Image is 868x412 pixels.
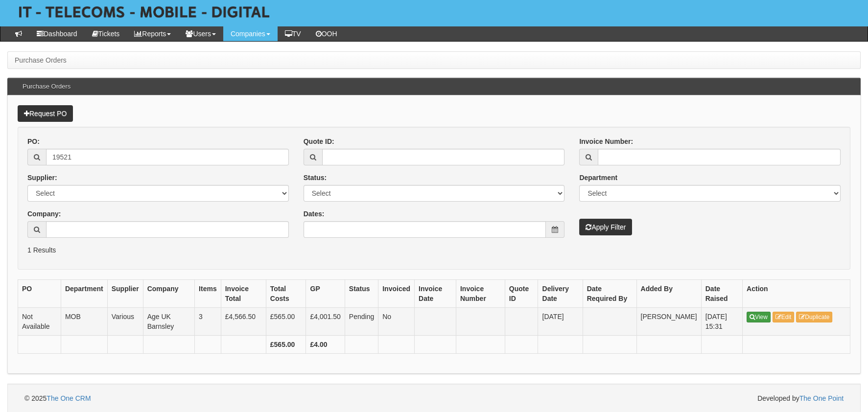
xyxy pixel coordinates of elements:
label: Supplier: [27,173,57,183]
th: PO [18,279,61,307]
label: Quote ID: [304,137,334,146]
th: Quote ID [505,279,538,307]
td: Age UK Barnsley [143,307,194,335]
a: Users [178,26,223,41]
a: TV [278,26,308,41]
p: 1 Results [27,245,841,255]
td: £4,566.50 [221,307,266,335]
th: Action [743,279,850,307]
h3: Purchase Orders [18,78,75,95]
span: © 2025 [24,394,91,402]
label: Invoice Number: [579,137,633,146]
th: Items [195,279,221,307]
th: Delivery Date [538,279,583,307]
td: [DATE] 15:31 [701,307,742,335]
th: Invoiced [378,279,415,307]
label: Status: [304,173,327,183]
td: £565.00 [266,307,306,335]
label: Department [579,173,617,183]
a: Reports [127,26,178,41]
th: Invoice Number [456,279,505,307]
li: Purchase Orders [15,55,67,65]
th: GP [306,279,345,307]
th: Added By [636,279,701,307]
td: Not Available [18,307,61,335]
th: Invoice Total [221,279,266,307]
a: Edit [773,312,795,322]
th: Total Costs [266,279,306,307]
button: Apply Filter [579,219,632,235]
th: £4.00 [306,335,345,353]
td: [PERSON_NAME] [636,307,701,335]
td: [DATE] [538,307,583,335]
td: 3 [195,307,221,335]
td: £4,001.50 [306,307,345,335]
th: Date Raised [701,279,742,307]
a: Duplicate [796,312,832,322]
th: Status [345,279,378,307]
label: Dates: [304,209,325,219]
a: Request PO [18,105,73,122]
th: Invoice Date [414,279,456,307]
td: Pending [345,307,378,335]
th: Supplier [107,279,143,307]
td: No [378,307,415,335]
a: OOH [308,26,345,41]
a: Dashboard [29,26,85,41]
td: Various [107,307,143,335]
label: PO: [27,137,40,146]
th: Date Required By [583,279,636,307]
th: Company [143,279,194,307]
a: View [747,312,771,322]
a: The One Point [799,394,844,402]
td: MOB [61,307,107,335]
th: Department [61,279,107,307]
label: Company: [27,209,61,219]
a: Tickets [85,26,127,41]
a: Companies [223,26,278,41]
th: £565.00 [266,335,306,353]
a: The One CRM [47,394,91,402]
span: Developed by [757,393,844,403]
